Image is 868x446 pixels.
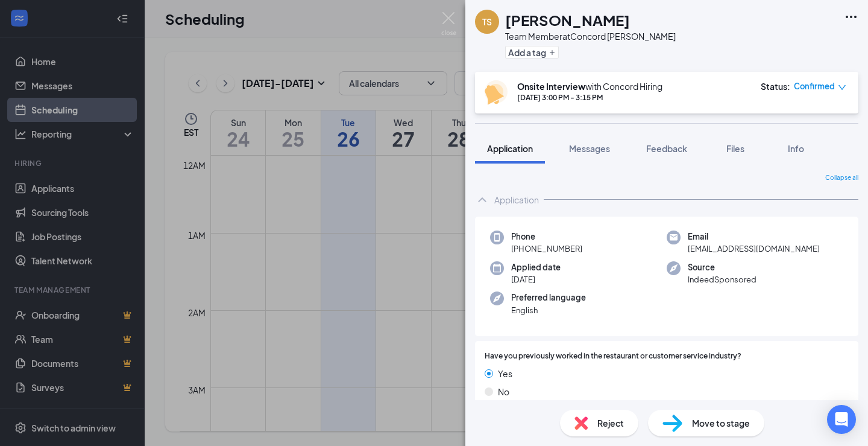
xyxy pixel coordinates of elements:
[825,173,858,183] span: Collapse all
[597,416,624,430] span: Reject
[794,80,835,92] span: Confirmed
[485,351,741,362] span: Have you previously worked in the restaurant or customer service industry?
[692,416,750,430] span: Move to stage
[688,243,820,255] span: [EMAIL_ADDRESS][DOMAIN_NAME]
[511,291,586,304] span: Preferred language
[788,143,804,154] span: Info
[827,405,856,434] div: Open Intercom Messenger
[688,273,756,285] span: IndeedSponsored
[475,193,489,207] svg: ChevronUp
[761,80,790,92] div: Status :
[511,273,561,285] span: [DATE]
[517,92,662,103] div: [DATE] 3:00 PM - 3:15 PM
[505,30,676,42] div: Team Member at Concord [PERSON_NAME]
[487,143,533,154] span: Application
[511,231,582,243] span: Phone
[511,304,586,316] span: English
[726,143,744,154] span: Files
[498,367,512,380] span: Yes
[569,143,610,154] span: Messages
[505,10,630,30] h1: [PERSON_NAME]
[838,83,846,92] span: down
[688,231,820,243] span: Email
[517,81,585,92] b: Onsite Interview
[646,143,687,154] span: Feedback
[517,80,662,92] div: with Concord Hiring
[688,261,756,273] span: Source
[482,16,492,28] div: TS
[505,46,559,59] button: PlusAdd a tag
[511,243,582,255] span: [PHONE_NUMBER]
[494,194,539,206] div: Application
[549,49,556,56] svg: Plus
[844,10,858,24] svg: Ellipses
[511,261,561,273] span: Applied date
[498,385,509,398] span: No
